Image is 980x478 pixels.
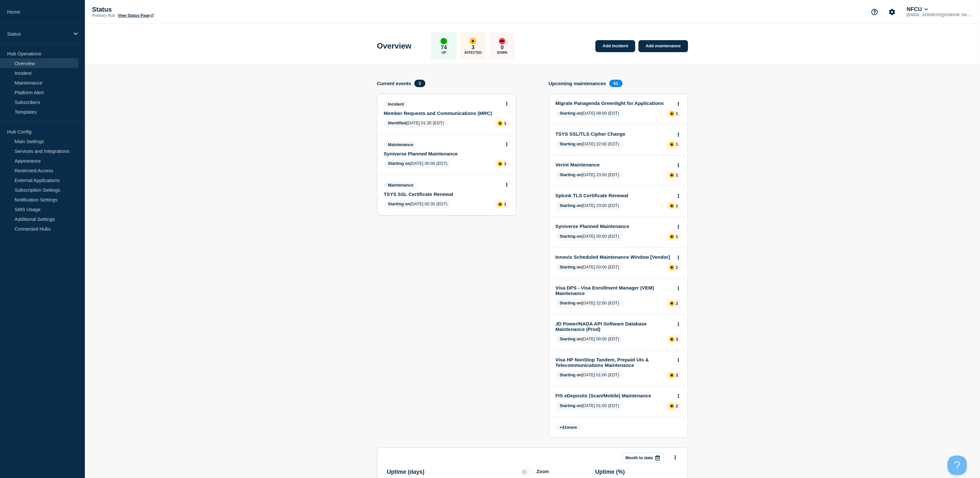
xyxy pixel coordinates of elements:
p: 1 [504,161,506,166]
button: Support [868,5,882,19]
button: NFCU [905,6,929,13]
span: [DATE] 00:30 (EDT) [384,200,452,209]
p: 1 [676,173,678,177]
button: Month to date [622,453,664,463]
span: 41 [562,425,567,430]
p: 0 [501,44,504,51]
span: [DATE] 00:00 (EDT) [556,233,624,241]
div: affected [669,337,674,342]
div: affected [498,202,503,207]
a: Verint Maintenance [556,162,673,167]
span: [DATE] 23:00 (EDT) [556,202,624,210]
span: Starting on [560,142,582,146]
h3: Uptime ( days ) [387,469,425,475]
span: [DATE] 01:00 (EDT) [556,371,624,380]
div: down [499,38,505,44]
p: Affected [465,51,482,54]
p: 3 [676,337,678,342]
span: 51 [609,80,622,87]
a: Innovis Scheduled Maintenance Window [Vendor] [556,254,673,260]
span: Starting on [560,372,582,377]
p: Down [497,51,507,54]
div: affected [669,111,674,116]
h1: Overview [377,41,412,51]
span: 3 [414,80,425,87]
span: Starting on [560,234,582,239]
div: affected [498,161,503,166]
div: affected [470,38,476,44]
h4: Upcoming maintenances [549,81,606,86]
h4: Current events [377,81,411,86]
span: Starting on [560,172,582,177]
div: affected [669,173,674,178]
span: [DATE] 22:00 (EDT) [556,140,624,149]
div: affected [669,373,674,378]
span: Starting on [560,403,582,408]
span: [DATE] 08:00 (EDT) [556,109,624,118]
p: 3 [676,373,678,378]
span: Incident [384,100,409,108]
span: Identified [388,120,407,125]
p: Status [7,31,69,37]
p: 1 [676,234,678,239]
a: TSYS SSL Certificate Renewal [384,191,501,197]
span: Starting on [560,301,582,305]
a: Migrate Panagenda Greenlight for Applications [556,100,673,106]
a: Splunk TLS Certificate Renewal [556,193,673,198]
div: affected [498,121,503,126]
span: [DATE] 00:00 (EDT) [556,335,624,344]
div: affected [669,203,674,209]
p: 1 [676,203,678,208]
p: 1 [676,111,678,116]
iframe: Help Scout Beacon - Open [948,456,967,475]
div: Zoom [536,469,549,474]
div: affected [669,142,674,147]
p: [EMAIL_ADDRESS][DOMAIN_NAME] [905,13,973,17]
span: Starting on [560,265,582,269]
a: Syniverse Planned Maintenance [556,223,673,229]
span: [DATE] 01:00 (EDT) [556,402,624,410]
span: Starting on [388,201,410,206]
p: 3 [472,44,475,51]
div: affected [669,404,674,409]
a: TSYS SSL/TLS Cipher Change [556,131,673,137]
a: FIS eDeposits (Scan/Mobile) Maintenance [556,393,673,398]
span: [DATE] 01:35 (EDT) [384,119,448,128]
span: [DATE] 22:00 (EDT) [556,299,624,308]
span: [DATE] 03:00 (EDT) [556,263,624,272]
p: 1 [504,202,506,207]
a: Visa DPS - Visa Enrollment Manager (VEM) Maintenance [556,285,673,296]
p: 1 [676,142,678,147]
span: Starting on [388,161,410,166]
div: affected [669,234,674,239]
div: up [441,38,447,44]
p: 74 [441,44,447,51]
span: Maintenance [384,141,418,148]
a: Visa HP NonStop Tandem, Prepaid UIs & Telecommunications Maintenance [556,357,673,368]
div: affected [669,301,674,306]
span: + more [556,424,582,431]
span: [DATE] 00:00 (EDT) [384,160,452,168]
p: 2 [676,404,678,408]
p: Primary Hub [92,13,115,18]
a: Syniverse Planned Maintenance [384,151,501,156]
p: 1 [676,265,678,270]
span: Starting on [560,111,582,116]
button: Account settings [885,5,899,19]
p: Month to date [626,455,653,460]
p: 2 [676,301,678,306]
span: Starting on [560,203,582,208]
a: Add incident [595,40,635,52]
span: Starting on [560,336,582,341]
span: [DATE] 23:00 (EDT) [556,171,624,179]
span: Maintenance [384,181,418,189]
h3: Uptime ( % ) [595,469,625,475]
p: Status [92,6,222,13]
p: Up [442,51,446,54]
p: 1 [504,121,506,126]
a: Add maintenance [639,40,688,52]
a: JD Power/NADA API Software Database Maintenance (Prod) [556,321,673,332]
div: affected [669,265,674,270]
a: View Status Page [118,13,154,18]
a: Member Requests and Communications (MRC) [384,110,501,116]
